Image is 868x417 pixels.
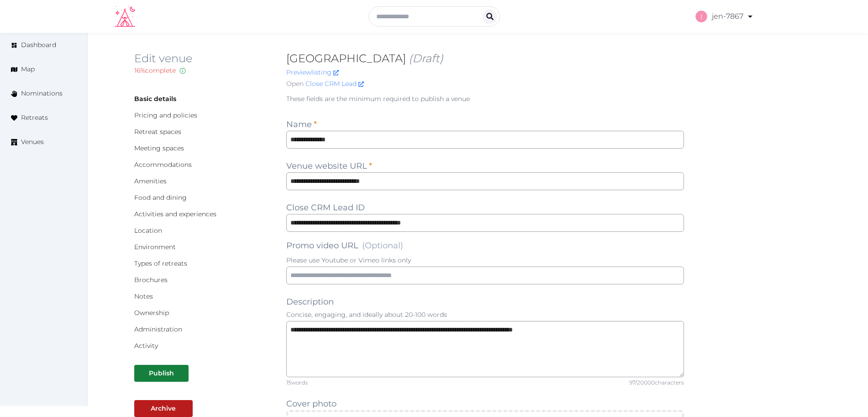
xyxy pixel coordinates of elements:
[134,128,181,136] a: Retreat spaces
[134,144,184,152] a: Meeting spaces
[149,369,174,378] div: Publish
[286,256,684,265] p: Please use Youtube or Vimeo links only
[286,379,308,386] div: 15 words
[286,310,684,319] p: Concise, engaging, and ideally about 20-100 words
[134,365,189,382] button: Publish
[21,64,35,74] span: Map
[409,52,443,65] span: (Draft)
[21,137,44,147] span: Venues
[134,66,176,75] span: 16 % complete
[134,210,216,218] a: Activities and experiences
[134,160,192,169] a: Accommodations
[151,404,176,413] div: Archive
[305,79,364,89] a: Close CRM Lead
[286,239,403,252] label: Promo video URL
[286,68,339,76] a: Previewlisting
[21,89,63,98] span: Nominations
[134,95,176,103] a: Basic details
[286,94,684,103] p: These fields are the minimum required to publish a venue
[286,295,334,308] label: Description
[134,400,193,417] button: Archive
[21,113,48,123] span: Retreats
[286,397,337,410] label: Cover photo
[286,79,304,89] span: Open
[362,241,403,251] span: (Optional)
[134,193,187,202] a: Food and dining
[134,276,168,284] a: Brochures
[134,51,272,66] h2: Edit venue
[695,4,754,29] a: jen-7867
[134,325,182,333] a: Administration
[134,342,158,350] a: Activity
[286,118,317,131] label: Name
[134,292,153,300] a: Notes
[286,160,372,172] label: Venue website URL
[134,111,197,119] a: Pricing and policies
[286,201,365,214] label: Close CRM Lead ID
[134,226,162,235] a: Location
[134,259,187,267] a: Types of retreats
[134,177,167,185] a: Amenities
[629,379,684,386] div: 97 / 20000 characters
[286,51,684,66] h2: [GEOGRAPHIC_DATA]
[134,309,169,317] a: Ownership
[134,243,176,251] a: Environment
[21,40,56,50] span: Dashboard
